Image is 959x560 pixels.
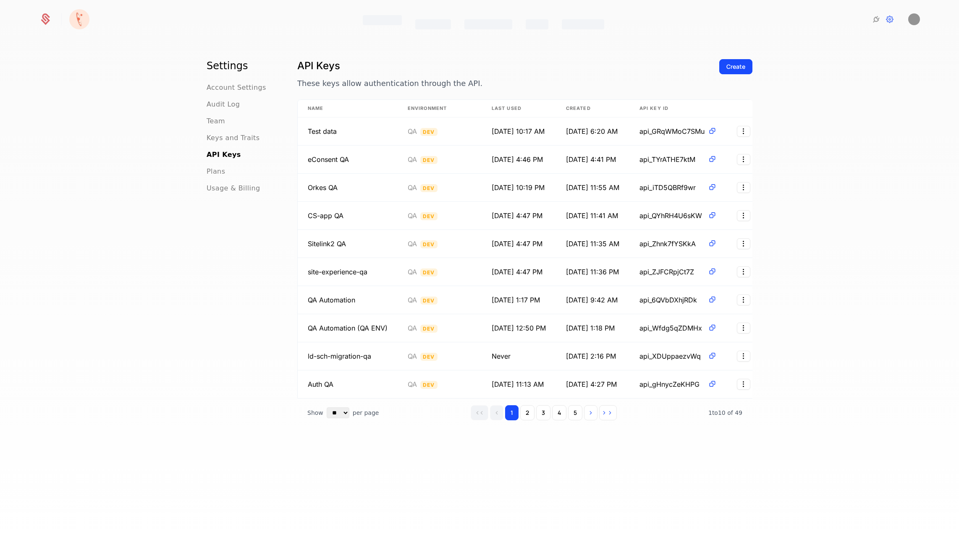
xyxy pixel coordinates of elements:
[482,174,556,202] td: [DATE] 10:19 PM
[629,100,727,117] th: API Key ID
[556,174,629,202] td: [DATE] 11:55 AM
[719,59,752,74] button: Create
[737,266,750,277] button: Select action
[556,258,629,286] td: [DATE] 11:36 PM
[297,399,752,427] div: Table pagination
[207,183,260,193] a: Usage & Billing
[526,19,548,29] div: Events
[737,126,750,137] button: Select action
[726,63,745,71] div: Create
[408,211,417,220] span: QA
[308,240,346,248] span: Sitelink2 QA
[584,405,597,420] button: Go to next page
[737,238,750,249] button: Select action
[552,405,566,420] button: Go to page 4
[482,258,556,286] td: [DATE] 4:47 PM
[308,183,338,192] span: Orkes QA
[490,405,503,420] button: Go to previous page
[207,133,259,143] span: Keys and Traits
[556,146,629,174] td: [DATE] 4:41 PM
[308,296,355,304] span: QA Automation
[708,409,735,416] span: 1 to 10 of
[308,155,349,164] span: eConsent QA
[207,83,266,93] a: Account Settings
[908,13,920,25] button: Open user button
[297,59,713,73] h1: API Keys
[308,127,337,135] span: Test data
[599,405,617,420] button: Go to last page
[464,19,512,29] div: Companies
[408,155,417,164] span: QA
[562,19,604,29] div: Components
[308,352,371,360] span: ld-sch-migration-qa
[420,156,438,164] span: Dev
[482,230,556,258] td: [DATE] 4:47 PM
[408,183,417,192] span: QA
[408,380,417,388] span: QA
[556,202,629,230] td: [DATE] 11:41 AM
[556,230,629,258] td: [DATE] 11:35 AM
[737,323,750,333] button: Select action
[482,202,556,230] td: [DATE] 4:47 PM
[420,381,438,389] span: Dev
[639,379,705,389] span: api_gHnycZeKHPG
[482,146,556,174] td: [DATE] 4:46 PM
[482,314,556,342] td: [DATE] 12:50 PM
[207,167,225,177] a: Plans
[207,99,240,109] span: Audit Log
[420,240,438,248] span: Dev
[408,268,417,276] span: QA
[420,268,438,276] span: Dev
[482,100,556,117] th: Last Used
[908,13,920,25] img: Miloš Janković
[308,211,343,220] span: CS-app QA
[415,19,451,29] div: Catalog
[420,212,438,220] span: Dev
[408,352,417,360] span: QA
[737,182,750,193] button: Select action
[69,9,89,29] img: Florence
[639,351,705,361] span: api_XDUppaezvWq
[708,409,742,416] span: 49
[298,100,398,117] th: Name
[505,405,519,420] button: Go to page 1
[639,239,705,249] span: api_Zhnk7fYSKkA
[556,117,629,146] td: [DATE] 6:20 AM
[871,14,881,24] a: Integrations
[568,405,582,420] button: Go to page 5
[363,15,402,25] div: Features
[556,314,629,342] td: [DATE] 1:18 PM
[737,351,750,362] button: Select action
[420,325,438,333] span: Dev
[639,182,705,193] span: api_iTD5QBRf9wr
[556,100,629,117] th: Created
[737,379,750,390] button: Select action
[639,126,705,136] span: api_GRqWMoC7SMu
[737,154,750,165] button: Select action
[556,286,629,314] td: [DATE] 9:42 AM
[308,324,388,332] span: QA Automation (QA ENV)
[639,323,705,333] span: api_Wfdg5qZDMHx
[207,59,277,193] nav: Main
[639,154,705,164] span: api_TYrATHE7ktM
[308,268,367,276] span: site-experience-qa
[639,267,705,277] span: api_ZJFCRpjCt7Z
[420,128,438,136] span: Dev
[408,240,417,248] span: QA
[297,78,713,89] p: These keys allow authentication through the API.
[353,409,379,417] span: per page
[536,405,550,420] button: Go to page 3
[327,407,349,418] select: Select page size
[420,297,438,305] span: Dev
[885,14,895,24] a: Settings
[556,342,629,370] td: [DATE] 2:16 PM
[207,59,277,73] h1: Settings
[471,405,488,420] button: Go to first page
[639,211,705,221] span: api_QYhRH4U6sKW
[207,150,241,160] a: API Keys
[408,324,417,332] span: QA
[420,353,438,361] span: Dev
[207,116,225,126] a: Team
